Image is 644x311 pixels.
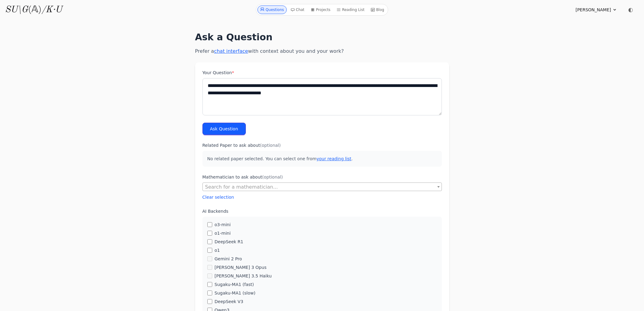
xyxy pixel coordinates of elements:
[202,70,442,76] label: Your Question
[202,174,442,180] label: Mathematician to ask about
[262,175,283,179] span: (optional)
[215,239,243,245] label: DeepSeek R1
[576,7,617,13] summary: [PERSON_NAME]
[202,194,234,200] button: Clear selection
[42,5,62,14] i: /K·U
[316,156,351,161] a: your reading list
[205,184,278,190] span: Search for a mathematician...
[202,123,246,135] button: Ask Question
[215,290,256,296] label: Sugaku-MA1 (slow)
[195,48,449,55] p: Prefer a with context about you and your work?
[195,32,449,43] h1: Ask a Question
[215,230,231,236] label: o1-mini
[288,5,307,14] a: Chat
[215,222,231,228] label: o3-mini
[5,4,62,15] a: SU\G(𝔸)/K·U
[202,208,442,214] label: AI Backends
[215,273,272,279] label: [PERSON_NAME] 3.5 Haiku
[215,298,243,305] label: DeepSeek V3
[368,5,387,14] a: Blog
[202,183,442,191] span: Search for a mathematician...
[624,4,637,16] button: ◐
[576,7,611,13] span: [PERSON_NAME]
[215,256,242,262] label: Gemini 2 Pro
[308,5,333,14] a: Projects
[257,5,287,14] a: Questions
[202,151,442,167] p: No related paper selected. You can select one from .
[215,264,267,270] label: [PERSON_NAME] 3 Opus
[5,5,28,14] i: SU\G
[203,183,442,191] span: Search for a mathematician...
[334,5,367,14] a: Reading List
[202,142,442,148] label: Related Paper to ask about
[260,143,281,148] span: (optional)
[215,247,220,253] label: o1
[215,281,254,287] label: Sugaku-MA1 (fast)
[214,48,248,54] a: chat interface
[628,7,633,13] span: ◐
